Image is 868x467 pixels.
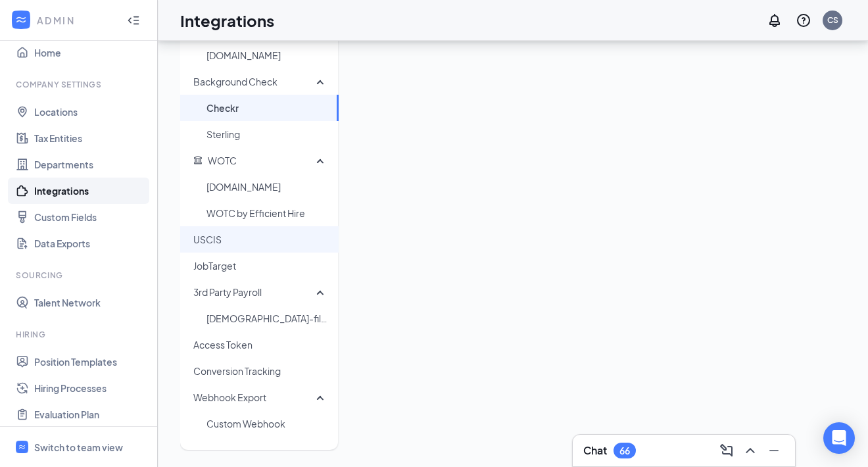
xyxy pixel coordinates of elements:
[37,14,115,27] div: ADMIN
[767,12,783,28] svg: Notifications
[14,13,28,26] svg: WorkstreamLogo
[763,440,784,461] button: Minimize
[206,95,328,121] span: Checkr
[193,155,203,164] svg: Government
[193,226,328,253] span: USCIS
[34,230,147,257] a: Data Exports
[206,121,328,147] span: Sterling
[34,204,147,230] a: Custom Fields
[16,270,144,281] div: Sourcing
[208,155,237,166] span: WOTC
[34,441,123,454] div: Switch to team view
[193,253,328,279] span: JobTarget
[180,9,274,32] h1: Integrations
[719,443,735,458] svg: ComposeMessage
[827,14,838,26] div: CS
[823,422,855,454] div: Open Intercom Messenger
[34,151,147,178] a: Departments
[193,286,262,298] span: 3rd Party Payroll
[193,76,277,87] span: Background Check
[742,443,758,458] svg: ChevronUp
[16,329,144,340] div: Hiring
[34,125,147,151] a: Tax Entities
[583,443,607,458] h3: Chat
[206,200,328,226] span: WOTC by Efficient Hire
[206,410,328,437] span: Custom Webhook
[206,174,328,200] span: [DOMAIN_NAME]
[34,99,147,125] a: Locations
[193,332,328,358] span: Access Token
[34,289,147,316] a: Talent Network
[716,440,737,461] button: ComposeMessage
[796,12,811,28] svg: QuestionInfo
[34,401,147,428] a: Evaluation Plan
[34,375,147,401] a: Hiring Processes
[206,42,328,68] span: [DOMAIN_NAME]
[34,349,147,375] a: Position Templates
[18,443,26,451] svg: WorkstreamLogo
[193,358,328,384] span: Conversion Tracking
[16,79,144,90] div: Company Settings
[34,39,147,66] a: Home
[127,14,140,27] svg: Collapse
[206,305,328,332] span: [DEMOGRAPHIC_DATA]-fil-A HR/Payroll
[619,445,630,456] div: 66
[766,443,782,458] svg: Minimize
[34,178,147,204] a: Integrations
[193,391,266,403] span: Webhook Export
[740,440,761,461] button: ChevronUp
